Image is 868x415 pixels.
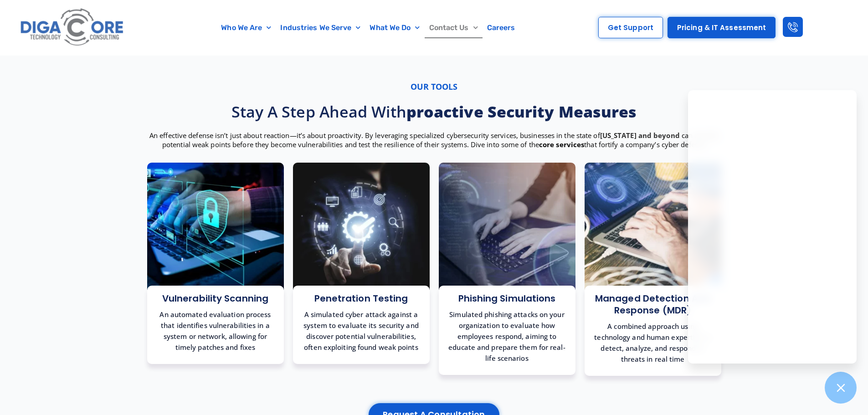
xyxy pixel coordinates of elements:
[668,17,776,38] a: Pricing & IT Assessment
[446,292,569,304] h3: Phishing Simulations
[171,17,566,38] nav: Menu
[143,131,726,149] p: An effective defense isn’t just about reaction—it’s about proactivity. By leveraging specialized ...
[598,17,663,38] a: Get Support
[406,101,637,122] strong: proactive security measures
[439,163,575,299] img: Learn about Phishing Simulations
[276,17,365,38] a: Industries We Serve
[154,292,277,304] h3: Vulnerability Scanning
[147,286,284,364] a: Vulnerability Scanning An automated evaluation process that identifies vulnerabilities in a syste...
[446,309,569,364] p: Simulated phishing attacks on your organization to evaluate how employees respond, aiming to educ...
[293,286,430,364] a: Penetration Testing A simulated cyber attack against a system to evaluate its security and discov...
[293,163,430,299] img: Adaptability according to business needs at Digacore
[677,24,766,31] span: Pricing & IT Assessment
[608,24,653,31] span: Get Support
[539,140,584,149] strong: core services
[591,292,714,316] h3: Managed Detection and Response (MDR)
[154,309,277,353] p: An automated evaluation process that identifies vulnerabilities in a system or network, allowing ...
[688,90,857,364] iframe: Chatgenie Messenger
[147,163,284,299] img: Confidently secure your data
[300,309,423,353] p: A simulated cyber attack against a system to evaluate its security and discover potential vulnera...
[216,17,276,38] a: Who We Are
[143,102,726,122] h3: Stay a step ahead with
[143,82,726,92] p: Our tools
[483,17,520,38] a: Careers
[300,292,423,304] h3: Penetration Testing
[365,17,424,38] a: What We Do
[600,131,680,140] strong: [US_STATE] and beyond
[439,286,575,375] a: Phishing Simulations Simulated phishing attacks on your organization to evaluate how employees re...
[425,17,483,38] a: Contact Us
[18,5,127,51] img: Digacore logo 1
[591,321,714,364] p: A combined approach using technology and human expertise to detect, analyze, and respond to threa...
[585,163,721,299] img: Managed Detection and Response (MDR) Services
[585,286,721,376] a: Managed Detection and Response (MDR) A combined approach using technology and human expertise to ...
